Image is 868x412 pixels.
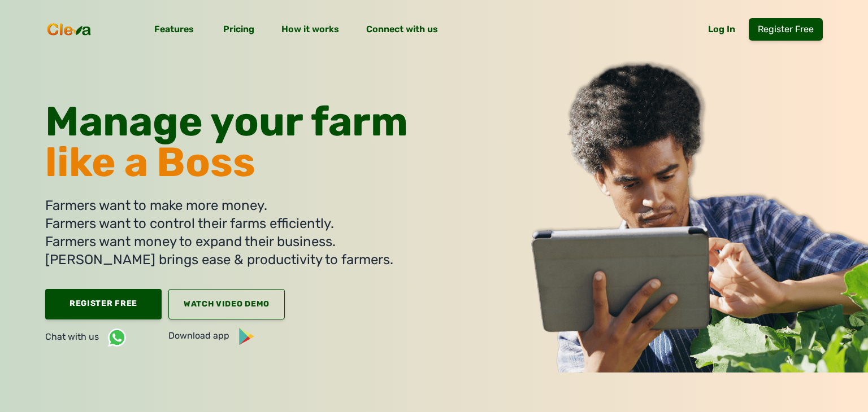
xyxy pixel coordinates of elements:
[152,24,196,40] span: Features
[364,24,440,40] span: Connect with us
[45,98,408,146] span: Manage your farm
[45,196,408,214] li: Farmers want to make more money.
[270,18,350,41] a: How it works
[521,56,868,372] img: guy with laptop
[212,18,266,41] a: Pricing
[749,18,823,41] a: Register Free
[168,326,285,349] a: Download app
[45,233,408,251] li: Farmers want money to expand their business.
[706,24,737,40] a: Log In
[168,330,236,341] span: Download app
[45,138,255,186] span: like a Boss
[45,214,408,233] li: Farmers want to control their farms efficiently.
[150,24,198,40] a: Features
[355,18,449,41] a: Connect with us
[45,331,106,342] span: Chat with us
[45,326,162,349] a: Chat with us
[221,24,257,40] span: Pricing
[45,22,93,37] img: cleva_logo.png
[45,251,408,269] li: [PERSON_NAME] brings ease & productivity to farmers.
[168,289,285,319] a: Watch Video Demo
[45,289,162,319] a: Register Free
[279,24,341,40] span: How it works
